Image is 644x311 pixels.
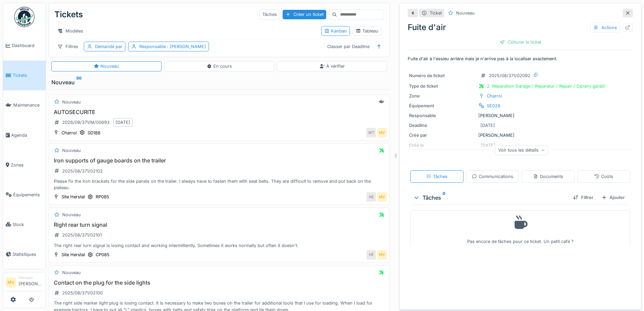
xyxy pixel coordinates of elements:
[409,122,476,129] div: Deadline
[6,277,16,288] li: MV
[408,21,633,34] div: Fuite d'air
[3,120,46,150] a: Agenda
[487,83,605,89] div: 2. Réparation Garage / Reparatur / Repair / Opravy garáží
[52,280,387,286] h3: Contact on the plug for the side lights
[259,9,280,19] div: Tâches
[54,26,86,36] div: Modèles
[88,130,100,136] div: SD188
[377,250,387,260] div: MV
[19,275,43,280] div: Manager
[11,162,43,168] span: Zones
[324,28,347,34] div: Kanban
[52,109,387,115] h3: AUTOSECURITE
[366,192,376,202] div: HE
[430,10,442,16] div: Ticket
[3,61,46,90] a: Tickets
[487,103,500,109] div: SE028
[52,157,387,164] h3: Iron supports of gauge boards on the trailer
[13,221,43,228] span: Stock
[52,222,387,228] h3: Right rear turn signal
[283,10,326,19] div: Créer un ticket
[409,112,476,119] div: Responsable
[62,147,81,154] div: Nouveau
[96,251,110,258] div: CP085
[570,193,596,202] div: Filtrer
[456,10,475,16] div: Nouveau
[52,242,387,249] div: The right rear turn signal is losing contact and working intermittently. Sometimes it works norma...
[139,43,206,50] div: Responsable
[116,119,130,126] div: [DATE]
[51,78,387,86] div: Nouveau
[533,173,563,180] div: Documents
[3,31,46,61] a: Dashboard
[96,194,109,200] div: RP085
[366,128,376,137] div: WT
[409,83,476,89] div: Type de ticket
[62,194,85,200] div: Site Herstal
[62,130,77,136] div: Charroi
[54,42,81,51] div: Filtres
[13,102,43,108] span: Maintenance
[599,193,627,202] div: Ajouter
[366,250,376,260] div: HE
[409,112,631,119] div: [PERSON_NAME]
[594,173,613,180] div: Coûts
[415,213,626,245] div: Pas encore de tâches pour ce ticket. Un petit café ?
[409,132,631,138] div: [PERSON_NAME]
[480,122,495,129] div: [DATE]
[62,269,81,276] div: Nouveau
[497,38,544,47] div: Clôturer le ticket
[76,78,82,86] sup: 30
[426,173,448,180] div: Tâches
[13,192,43,198] span: Équipements
[3,239,46,269] a: Statistiques
[443,194,446,202] sup: 0
[489,72,530,79] div: 2025/08/371/02092
[377,128,387,137] div: MV
[319,63,345,69] div: À vérifier
[495,145,548,155] div: Voir tous les détails
[472,173,513,180] div: Communications
[324,42,373,51] div: Classer par Deadline
[409,72,476,79] div: Numéro de ticket
[590,23,620,32] div: Actions
[413,194,568,202] div: Tâches
[3,90,46,120] a: Maintenance
[356,28,378,34] div: Tableau
[62,232,102,238] div: 2025/08/371/02101
[409,93,476,99] div: Zone
[95,43,122,50] div: Demandé par
[94,63,119,69] div: Nouveau
[6,275,43,291] a: MV Manager[PERSON_NAME]
[62,119,110,126] div: 2026/09/371/M/00693
[14,7,34,27] img: Badge_color-CXgf-gQk.svg
[207,63,232,69] div: En cours
[52,178,387,191] div: Please fix the iron brackets for the side panels on the trailer. I always have to fasten them wit...
[377,192,387,202] div: MV
[62,212,81,218] div: Nouveau
[3,150,46,180] a: Zones
[3,209,46,239] a: Stock
[408,55,633,62] p: Fuite d'air à l'essieu arrière mais je n'arrive pas à la localiser exactement.
[11,132,43,138] span: Agenda
[409,103,476,109] div: Équipement
[13,72,43,79] span: Tickets
[3,180,46,209] a: Équipements
[62,99,81,105] div: Nouveau
[62,251,85,258] div: Site Herstal
[487,93,502,99] div: Charroi
[166,44,206,49] span: : [PERSON_NAME]
[19,275,43,290] li: [PERSON_NAME]
[62,168,103,174] div: 2025/08/371/02102
[54,6,83,23] div: Tickets
[409,132,476,138] div: Créé par
[62,290,103,296] div: 2025/08/371/02100
[12,42,43,49] span: Dashboard
[13,251,43,258] span: Statistiques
